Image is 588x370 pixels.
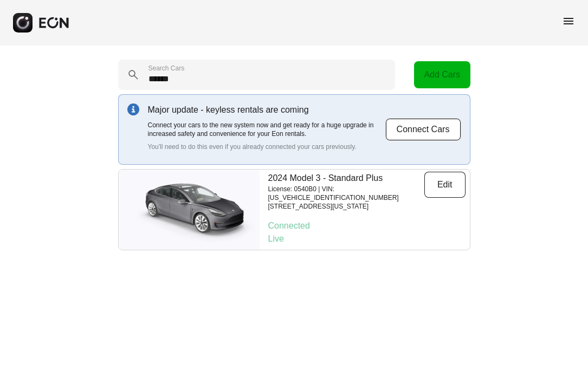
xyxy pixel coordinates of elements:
[119,174,260,245] img: car
[268,202,424,211] p: [STREET_ADDRESS][US_STATE]
[148,103,385,116] p: Major update - keyless rentals are coming
[127,103,139,115] img: info
[148,121,385,138] p: Connect your cars to the new system now and get ready for a huge upgrade in increased safety and ...
[268,172,424,185] p: 2024 Model 3 - Standard Plus
[148,142,385,151] p: You'll need to do this even if you already connected your cars previously.
[385,118,461,141] button: Connect Cars
[562,15,575,28] span: menu
[268,219,466,232] p: Connected
[148,64,185,73] label: Search Cars
[268,232,466,245] p: Live
[268,185,424,202] p: License: 0540B0 | VIN: [US_VEHICLE_IDENTIFICATION_NUMBER]
[424,172,466,198] button: Edit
